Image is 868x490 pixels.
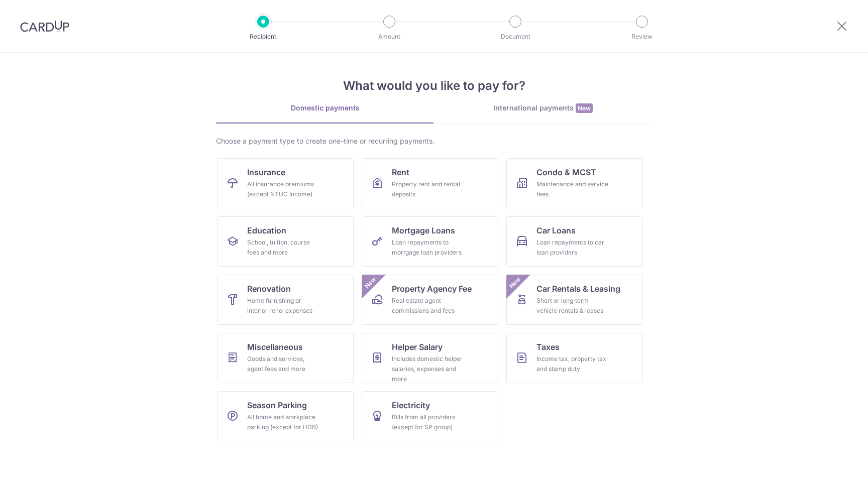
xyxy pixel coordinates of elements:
p: Review [605,32,679,42]
span: Miscellaneous [247,341,303,353]
a: EducationSchool, tuition, course fees and more [217,216,354,267]
span: Insurance [247,166,285,178]
a: Mortgage LoansLoan repayments to mortgage loan providers [362,216,498,267]
div: Short or long‑term vehicle rentals & leases [536,296,609,316]
span: New [576,103,593,113]
span: Rent [392,166,409,178]
a: Car Rentals & LeasingShort or long‑term vehicle rentals & leasesNew [506,275,643,325]
div: Property rent and rental deposits [392,179,464,199]
span: Property Agency Fee [392,283,472,295]
div: Domestic payments [216,103,434,113]
img: CardUp [20,20,69,32]
div: Includes domestic helper salaries, expenses and more [392,354,464,384]
span: Car Loans [536,224,576,236]
a: ElectricityBills from all providers (except for SP group) [362,391,498,441]
div: All home and workplace parking (except for HDB) [247,412,319,432]
a: Property Agency FeeReal estate agent commissions and feesNew [362,275,498,325]
h4: What would you like to pay for? [216,77,652,95]
span: Renovation [247,283,291,295]
div: Maintenance and service fees [536,179,609,199]
span: New [362,275,379,291]
p: Document [478,32,553,42]
span: Taxes [536,341,560,353]
div: Bills from all providers (except for SP group) [392,412,464,432]
p: Amount [352,32,426,42]
span: Education [247,224,286,236]
a: InsuranceAll insurance premiums (except NTUC Income) [217,158,354,208]
div: Choose a payment type to create one-time or recurring payments. [216,136,652,146]
a: Condo & MCSTMaintenance and service fees [506,158,643,208]
span: Helper Salary [392,341,443,353]
div: All insurance premiums (except NTUC Income) [247,179,319,199]
span: Mortgage Loans [392,224,455,236]
span: Season Parking [247,399,307,411]
a: Helper SalaryIncludes domestic helper salaries, expenses and more [362,333,498,383]
div: Goods and services, agent fees and more [247,354,319,374]
a: RenovationHome furnishing or interior reno-expenses [217,275,354,325]
div: Home furnishing or interior reno-expenses [247,296,319,316]
div: International payments [434,103,652,113]
div: Loan repayments to mortgage loan providers [392,237,464,258]
span: New [507,275,523,291]
span: Electricity [392,399,430,411]
p: Recipient [226,32,300,42]
div: Loan repayments to car loan providers [536,237,609,258]
span: Car Rentals & Leasing [536,283,620,295]
span: Condo & MCST [536,166,596,178]
div: Income tax, property tax and stamp duty [536,354,609,374]
div: School, tuition, course fees and more [247,237,319,258]
div: Real estate agent commissions and fees [392,296,464,316]
a: TaxesIncome tax, property tax and stamp duty [506,333,643,383]
a: Season ParkingAll home and workplace parking (except for HDB) [217,391,354,441]
a: Car LoansLoan repayments to car loan providers [506,216,643,267]
a: RentProperty rent and rental deposits [362,158,498,208]
a: MiscellaneousGoods and services, agent fees and more [217,333,354,383]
